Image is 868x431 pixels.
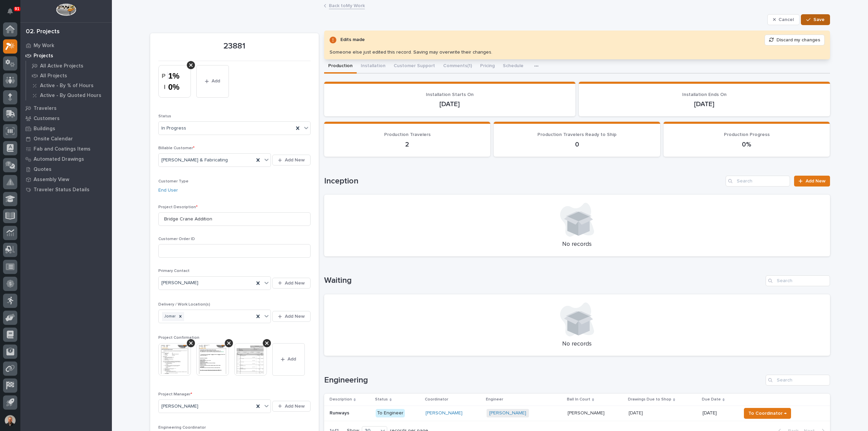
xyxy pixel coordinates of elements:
button: Schedule [499,59,528,74]
span: In Progress [161,125,186,132]
a: [PERSON_NAME] [426,410,462,416]
div: Search [726,176,790,187]
a: [PERSON_NAME] [489,410,526,416]
p: Status [375,396,388,403]
span: [PERSON_NAME] [161,279,198,287]
p: 91 [15,6,19,11]
a: Traveler Status Details [20,184,112,195]
span: [PERSON_NAME] [161,403,198,410]
span: Primary Contact [158,269,190,273]
a: Quotes [20,164,112,174]
p: Quotes [34,166,52,173]
button: Add [272,343,305,376]
div: 02. Projects [26,28,60,36]
span: Customer Type [158,179,189,183]
a: Automated Drawings [20,154,112,164]
p: Customers [34,116,60,122]
p: Active - By Quoted Hours [40,93,101,99]
span: [PERSON_NAME] & Fabricating [161,157,228,164]
button: Add New [272,311,310,322]
a: Projects [20,51,112,61]
p: Due Date [702,396,721,403]
span: Production Travelers [384,132,431,137]
p: Onsite Calendar [34,136,73,142]
p: Runways [330,409,351,416]
a: My Work [20,40,112,51]
p: No records [332,340,822,348]
p: 0% [672,140,822,149]
span: Customer Order ID [158,237,195,241]
a: Customers [20,113,112,123]
span: Add [288,356,296,362]
div: To Engineer [376,409,405,417]
div: Edits made [340,36,365,44]
span: Engineering Coordinator [158,426,206,430]
span: Add New [806,179,826,183]
p: [DATE] [703,410,736,416]
img: Workspace Logo [56,3,76,16]
button: Add New [272,155,310,165]
span: Production Progress [724,132,770,137]
button: Installation [357,59,390,74]
button: Pricing [476,59,499,74]
p: Ball In Court [567,396,590,403]
p: No records [332,241,822,248]
span: Project Description [158,205,198,209]
p: Automated Drawings [34,156,84,162]
a: Back toMy Work [329,1,365,9]
p: All Projects [40,73,67,79]
button: Customer Support [390,59,439,74]
button: Add New [272,278,310,289]
div: Notifications91 [8,8,17,19]
span: Add [212,78,220,84]
span: Status [158,114,171,118]
p: [DATE] [332,100,567,108]
p: Traveler Status Details [34,187,90,193]
a: Buildings [20,123,112,134]
input: Search [766,275,830,286]
p: 23881 [158,41,311,51]
p: [PERSON_NAME] [568,409,606,416]
h1: Inception [324,176,723,186]
button: Cancel [767,14,800,25]
p: Coordinator [425,396,448,403]
span: Add New [285,313,305,319]
p: Description [330,396,352,403]
span: Add New [285,280,305,286]
h1: Engineering [324,375,763,385]
p: Travelers [34,105,57,112]
p: Active - By % of Hours [40,83,94,89]
a: Travelers [20,103,112,113]
p: My Work [34,43,54,49]
span: Project Confirmation [158,336,199,340]
button: Discard my changes [765,35,825,45]
a: Fab and Coatings Items [20,144,112,154]
span: Add New [285,157,305,163]
p: [DATE] [629,409,644,416]
button: users-avatar [3,413,17,428]
p: 2 [332,140,482,149]
span: Production Travelers Ready to Ship [537,132,616,137]
span: Save [813,17,825,23]
button: Notifications [3,4,17,18]
a: All Active Projects [26,61,112,71]
span: Add New [285,403,305,409]
a: Active - By Quoted Hours [26,91,112,100]
a: Onsite Calendar [20,134,112,144]
p: Drawings Due to Shop [628,396,671,403]
a: Assembly View [20,174,112,184]
p: Fab and Coatings Items [34,146,91,152]
a: All Projects [26,71,112,80]
span: Cancel [778,17,794,23]
p: Engineer [486,396,503,403]
button: Add New [272,401,310,412]
p: [DATE] [587,100,822,108]
div: Someone else just edited this record. Saving may overwrite their changes. [330,50,492,55]
a: Active - By % of Hours [26,81,112,90]
input: Search [766,375,830,386]
div: Jomar [162,312,177,321]
span: Delivery / Work Location(s) [158,302,210,307]
p: All Active Projects [40,63,83,69]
